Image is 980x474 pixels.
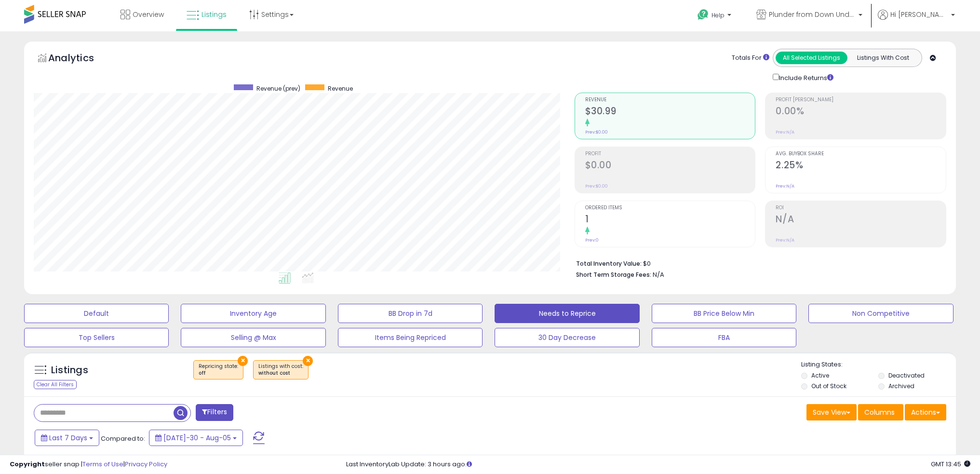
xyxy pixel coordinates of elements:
[776,205,946,211] span: ROI
[10,460,167,469] div: seller snap | |
[890,10,948,19] span: Hi [PERSON_NAME]
[776,106,946,119] h2: 0.00%
[888,371,925,379] label: Deactivated
[712,11,725,19] span: Help
[697,9,709,21] i: Get Help
[776,97,946,103] span: Profit [PERSON_NAME]
[690,1,741,31] a: Help
[585,183,608,189] small: Prev: $0.00
[163,433,231,443] span: [DATE]-30 - Aug-05
[776,52,847,64] button: All Selected Listings
[201,10,227,19] span: Listings
[51,364,88,377] h5: Listings
[181,304,325,323] button: Inventory Age
[776,129,794,135] small: Prev: N/A
[238,356,248,366] button: ×
[199,363,238,377] span: Repricing state :
[776,183,794,189] small: Prev: N/A
[338,304,483,323] button: BB Drop in 7d
[258,370,303,377] div: without cost
[24,328,169,347] button: Top Sellers
[576,271,651,279] b: Short Term Storage Fees:
[811,382,846,390] label: Out of Stock
[653,270,664,279] span: N/A
[888,382,914,390] label: Archived
[864,407,895,417] span: Columns
[585,97,755,103] span: Revenue
[652,304,796,323] button: BB Price Below Min
[82,460,123,469] a: Terms of Use
[125,460,167,469] a: Privacy Policy
[776,160,946,173] h2: 2.25%
[776,151,946,157] span: Avg. Buybox Share
[585,160,755,173] h2: $0.00
[585,106,755,119] h2: $30.99
[776,214,946,227] h2: N/A
[585,237,599,243] small: Prev: 0
[806,404,857,420] button: Save View
[808,304,953,323] button: Non Competitive
[585,205,755,211] span: Ordered Items
[346,460,970,469] div: Last InventoryLab Update: 3 hours ago.
[801,360,956,369] p: Listing States:
[181,328,325,347] button: Selling @ Max
[35,430,99,446] button: Last 7 Days
[48,51,113,67] h5: Analytics
[328,84,353,93] span: Revenue
[133,10,164,19] span: Overview
[905,404,946,420] button: Actions
[769,10,856,19] span: Plunder from Down Under Shop
[585,214,755,227] h2: 1
[149,430,243,446] button: [DATE]-30 - Aug-05
[34,380,77,389] div: Clear All Filters
[811,371,829,379] label: Active
[24,304,169,323] button: Default
[652,328,796,347] button: FBA
[732,54,769,63] div: Totals For
[338,328,483,347] button: Items Being Repriced
[576,259,642,268] b: Total Inventory Value:
[585,151,755,157] span: Profit
[101,434,145,443] span: Compared to:
[878,10,955,31] a: Hi [PERSON_NAME]
[765,72,845,83] div: Include Returns
[776,237,794,243] small: Prev: N/A
[576,257,939,269] li: $0
[256,84,300,93] span: Revenue (prev)
[931,460,970,469] span: 2025-08-13 13:45 GMT
[495,328,639,347] button: 30 Day Decrease
[847,52,919,64] button: Listings With Cost
[10,460,45,469] strong: Copyright
[495,304,639,323] button: Needs to Reprice
[196,404,233,421] button: Filters
[49,433,87,443] span: Last 7 Days
[258,363,303,377] span: Listings with cost :
[303,356,313,366] button: ×
[858,404,903,420] button: Columns
[199,370,238,377] div: off
[585,129,608,135] small: Prev: $0.00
